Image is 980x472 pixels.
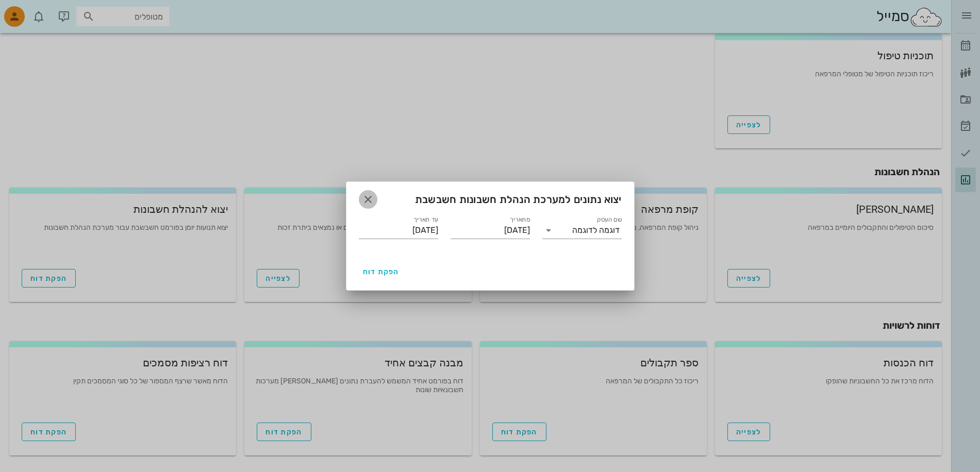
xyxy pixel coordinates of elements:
div: דוגמה לדוגמה [572,226,620,235]
div: שם העסקדוגמה לדוגמה [542,222,622,239]
label: מתאריך [510,216,530,224]
div: יצוא נתונים למערכת הנהלת חשבונות חשבשבת [346,182,634,214]
label: עד תאריך [413,216,438,224]
span: הפקת דוח [363,267,400,276]
button: הפקת דוח [355,262,408,281]
label: שם העסק [597,216,622,224]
